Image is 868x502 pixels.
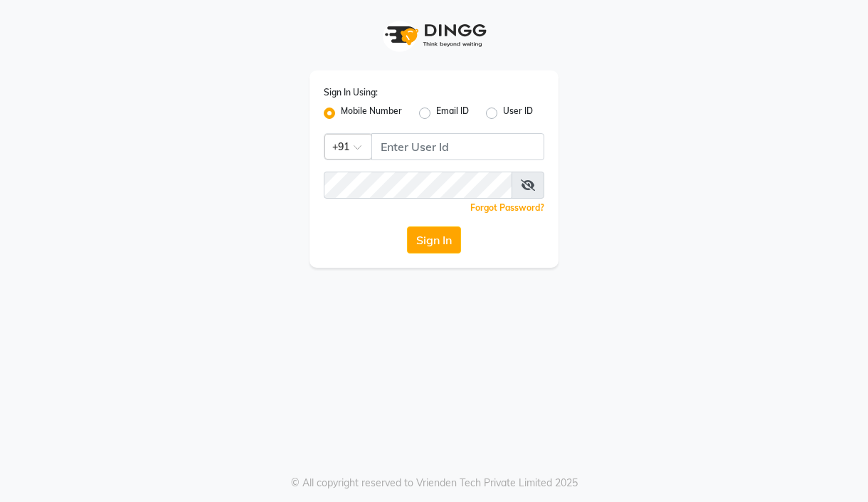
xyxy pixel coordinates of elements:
[407,226,461,253] button: Sign In
[341,105,402,122] label: Mobile Number
[436,105,469,122] label: Email ID
[503,105,533,122] label: User ID
[377,14,491,56] img: logo1.svg
[324,172,512,199] input: Username
[371,133,544,160] input: Username
[324,86,378,99] label: Sign In Using:
[470,202,544,213] a: Forgot Password?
